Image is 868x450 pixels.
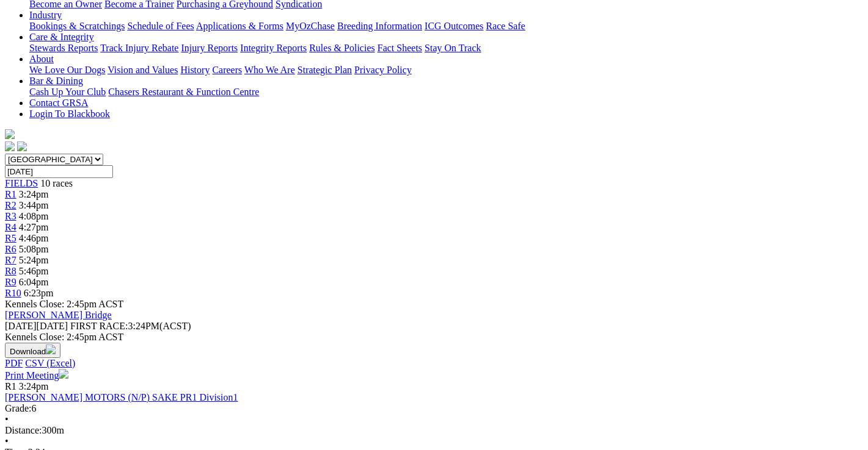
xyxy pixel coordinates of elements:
[286,21,335,31] a: MyOzChase
[5,343,60,358] button: Download
[244,65,295,75] a: Who We Are
[59,369,68,379] img: printer.svg
[5,425,863,436] div: 300m
[5,403,32,413] span: Grade:
[354,65,412,75] a: Privacy Policy
[46,345,56,354] img: download.svg
[19,200,49,210] span: 3:44pm
[19,244,49,254] span: 5:08pm
[19,222,49,232] span: 4:27pm
[5,425,42,435] span: Distance:
[5,381,16,391] span: R1
[5,189,16,199] a: R1
[486,21,525,31] a: Race Safe
[180,65,210,75] a: History
[5,277,16,287] a: R9
[5,200,16,210] a: R2
[5,403,863,414] div: 6
[29,21,863,32] div: Industry
[425,21,483,31] a: ICG Outcomes
[5,165,113,178] input: Select date
[5,358,863,369] div: Download
[5,392,238,402] a: [PERSON_NAME] MOTORS (N/P) SAKE PR1 Division1
[196,21,283,31] a: Applications & Forms
[5,255,16,265] a: R7
[337,21,422,31] a: Breeding Information
[19,255,49,265] span: 5:24pm
[425,43,481,53] a: Stay On Track
[29,98,88,108] a: Contact GRSA
[19,266,49,276] span: 5:46pm
[240,43,307,53] a: Integrity Reports
[5,266,16,276] a: R8
[70,321,191,331] span: 3:24PM(ACST)
[5,332,863,343] div: Kennels Close: 2:45pm ACST
[29,54,54,64] a: About
[19,211,49,221] span: 4:08pm
[5,321,68,331] span: [DATE]
[29,43,863,54] div: Care & Integrity
[5,299,123,309] span: Kennels Close: 2:45pm ACST
[29,32,94,42] a: Care & Integrity
[29,21,125,31] a: Bookings & Scratchings
[309,43,375,53] a: Rules & Policies
[29,43,98,53] a: Stewards Reports
[5,414,9,424] span: •
[5,222,16,232] a: R4
[181,43,238,53] a: Injury Reports
[70,321,128,331] span: FIRST RACE:
[29,65,863,76] div: About
[29,65,105,75] a: We Love Our Dogs
[108,65,178,75] a: Vision and Values
[5,310,112,320] a: [PERSON_NAME] Bridge
[212,65,242,75] a: Careers
[377,43,422,53] a: Fact Sheets
[5,321,37,331] span: [DATE]
[29,87,106,97] a: Cash Up Your Club
[5,436,9,446] span: •
[5,141,15,151] img: facebook.svg
[29,87,863,98] div: Bar & Dining
[297,65,352,75] a: Strategic Plan
[29,10,62,20] a: Industry
[5,211,16,221] a: R3
[5,233,16,243] a: R5
[19,381,49,391] span: 3:24pm
[19,189,49,199] span: 3:24pm
[5,178,38,188] a: FIELDS
[19,233,49,243] span: 4:46pm
[5,288,21,298] a: R10
[5,129,15,139] img: logo-grsa-white.png
[17,141,27,151] img: twitter.svg
[19,277,49,287] span: 6:04pm
[5,244,16,254] a: R6
[108,87,259,97] a: Chasers Restaurant & Function Centre
[25,358,75,368] a: CSV (Excel)
[127,21,194,31] a: Schedule of Fees
[24,288,54,298] span: 6:23pm
[40,178,73,188] span: 10 races
[29,76,83,86] a: Bar & Dining
[5,358,23,368] a: PDF
[5,370,68,380] a: Print Meeting
[100,43,178,53] a: Track Injury Rebate
[29,109,110,119] a: Login To Blackbook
